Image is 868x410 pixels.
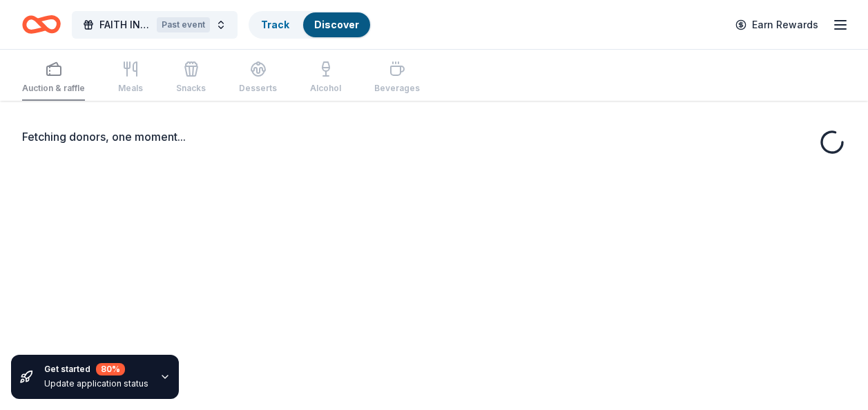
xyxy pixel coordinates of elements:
[72,11,238,39] button: FAITH IN ACTION BOYZ2MEN CONFERENCEPast event
[157,17,210,32] div: Past event
[44,363,148,375] div: Get started
[99,17,151,33] span: FAITH IN ACTION BOYZ2MEN CONFERENCE
[22,8,61,41] a: Home
[96,363,125,375] div: 80 %
[22,128,846,145] div: Fetching donors, one moment...
[261,19,289,30] a: Track
[314,19,359,30] a: Discover
[727,12,827,37] a: Earn Rewards
[249,11,372,39] button: TrackDiscover
[44,378,148,389] div: Update application status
